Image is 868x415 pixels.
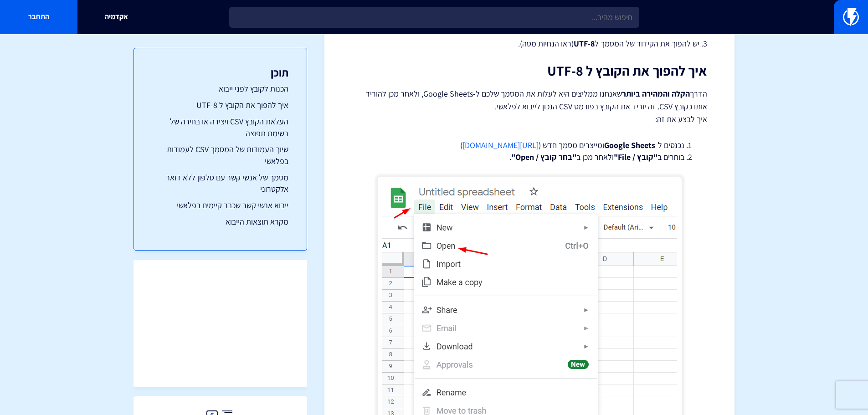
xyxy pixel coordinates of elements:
[352,63,707,78] h2: איך להפוך את הקובץ ל UTF-8
[152,216,288,228] a: מקרא תוצאות הייבוא
[152,200,288,211] a: ייבוא אנשי קשר שכבר קיימים בפלאשי
[152,143,288,167] a: שיוך העמודות של המסמך CSV לעמודות בפלאשי
[622,88,690,99] strong: הקלה והמהירה ביותר
[614,152,657,162] strong: "קובץ / File"
[229,7,639,28] input: חיפוש מהיר...
[375,139,684,151] li: נכנסים ל- ומייצרים מסמך חדש ( )
[462,140,539,150] a: [URL][DOMAIN_NAME]
[574,38,595,49] strong: UTF-8
[152,116,288,139] a: העלאת הקובץ CSV ויצירה או בחירה של רשימת תפוצה
[352,38,707,50] p: 3. יש להפוך את הקידוד של המסמך ל (ראו הנחיות מטה).
[375,151,684,163] li: בוחרים ב ולאחר מכן ב .
[152,99,288,111] a: איך להפוך את הקובץ ל UTF-8
[152,172,288,195] a: מסמך של אנשי קשר עם טלפון ללא דואר אלקטרוני
[604,140,655,150] strong: Google Sheets
[511,152,576,162] strong: "בחר קובץ / Open"
[152,83,288,95] a: הכנות לקובץ לפני ייבוא
[152,67,288,78] h3: תוכן
[352,87,707,126] p: הדרך שאנחנו ממליצים היא לעלות את המסמך שלכם ל-Google Sheets, ולאחר מכן להוריד אותו כקובץ CSV. זה ...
